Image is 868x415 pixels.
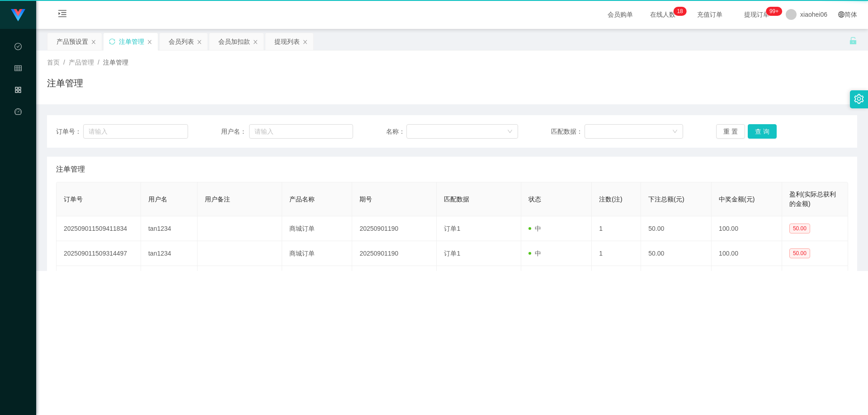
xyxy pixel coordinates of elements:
[740,11,774,18] span: 提现订单
[528,196,541,203] span: 状态
[57,33,88,50] div: 产品预设置
[141,216,198,241] td: tan1234
[169,33,194,50] div: 会员列表
[672,129,678,135] i: 图标: down
[641,216,712,241] td: 50.00
[282,241,353,266] td: 商城订单
[673,7,686,16] sup: 18
[646,11,680,18] span: 在线人数
[14,39,22,57] i: 图标: check-circle-o
[352,266,437,291] td: 20250901176
[444,250,460,257] span: 订单1
[641,241,712,266] td: 50.00
[854,94,864,104] i: 图标: setting
[119,33,144,50] div: 注单管理
[253,39,258,45] i: 图标: close
[386,127,406,136] span: 名称：
[282,266,353,291] td: 商城订单
[221,127,249,136] span: 用户名：
[838,11,844,18] i: 图标: global
[14,103,22,194] a: 图标: dashboard平台首页
[11,9,25,22] img: logo.9652507e.png
[57,241,141,266] td: 202509011509314497
[719,196,755,203] span: 中奖金额(元)
[83,124,188,139] input: 请输入
[14,65,22,145] span: 会员管理
[141,266,198,291] td: Super33
[57,266,141,291] td: 202509011409271817
[64,196,83,203] span: 订单号
[677,7,680,16] p: 1
[359,196,372,203] span: 期号
[592,266,641,291] td: 1
[63,59,65,66] span: /
[712,241,782,266] td: 100.00
[56,127,83,136] span: 订单号：
[507,129,513,135] i: 图标: down
[528,250,541,257] span: 中
[218,33,250,50] div: 会员加扣款
[47,59,60,66] span: 首页
[69,59,94,66] span: 产品管理
[712,216,782,241] td: 100.00
[205,196,230,203] span: 用户备注
[57,216,141,241] td: 202509011509411834
[98,59,99,66] span: /
[648,196,684,203] span: 下注总额(元)
[748,124,777,139] button: 查 询
[693,11,727,18] span: 充值订单
[680,7,683,16] p: 8
[14,87,22,167] span: 产品管理
[274,33,300,50] div: 提现列表
[14,43,22,124] span: 数据中心
[103,59,128,66] span: 注单管理
[712,266,782,291] td: 100.00
[352,216,437,241] td: 20250901190
[592,216,641,241] td: 1
[444,196,469,203] span: 匹配数据
[302,39,308,45] i: 图标: close
[148,196,167,203] span: 用户名
[352,241,437,266] td: 20250901190
[249,124,353,139] input: 请输入
[109,38,115,45] i: 图标: sync
[47,0,78,29] i: 图标: menu-unfold
[849,37,857,45] i: 图标: unlock
[14,61,22,79] i: 图标: table
[197,39,202,45] i: 图标: close
[282,216,353,241] td: 商城订单
[592,241,641,266] td: 1
[716,124,745,139] button: 重 置
[789,191,836,207] span: 盈利(实际总获利的金额)
[56,164,85,175] span: 注单管理
[91,39,96,45] i: 图标: close
[528,225,541,232] span: 中
[551,127,585,136] span: 匹配数据：
[47,76,83,90] h1: 注单管理
[599,196,622,203] span: 注数(注)
[147,39,152,45] i: 图标: close
[14,82,22,100] i: 图标: appstore-o
[789,248,810,258] span: 50.00
[141,241,198,266] td: tan1234
[43,251,861,260] div: 2021
[444,225,460,232] span: 订单1
[641,266,712,291] td: 50.00
[289,196,315,203] span: 产品名称
[789,224,810,233] span: 50.00
[766,7,782,16] sup: 1048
